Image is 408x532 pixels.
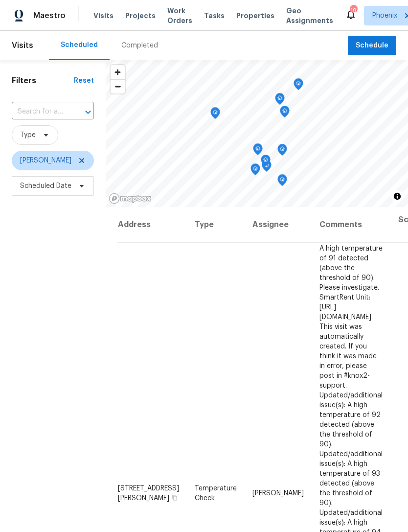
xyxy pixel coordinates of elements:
[195,485,237,501] span: Temperature Check
[394,191,400,202] span: Toggle attribution
[280,106,290,121] div: Map marker
[252,489,304,496] span: [PERSON_NAME]
[210,107,220,122] div: Map marker
[20,130,36,140] span: Type
[117,207,187,243] th: Address
[204,12,225,19] span: Tasks
[111,80,125,93] span: Zoom out
[250,163,260,179] div: Map marker
[391,190,403,202] button: Toggle attribution
[20,181,71,191] span: Scheduled Date
[187,207,245,243] th: Type
[121,41,158,50] div: Completed
[167,6,192,25] span: Work Orders
[275,93,285,108] div: Map marker
[33,11,66,21] span: Maestro
[109,193,152,204] a: Mapbox homepage
[170,493,179,502] button: Copy Address
[125,11,156,21] span: Projects
[372,11,397,21] span: Phoenix
[93,11,113,21] span: Visits
[236,11,274,21] span: Properties
[294,78,303,93] div: Map marker
[118,485,179,501] span: [STREET_ADDRESS][PERSON_NAME]
[261,155,271,170] div: Map marker
[74,76,94,86] div: Reset
[12,76,74,86] h1: Filters
[61,40,98,50] div: Scheduled
[111,79,125,93] button: Zoom out
[277,174,287,189] div: Map marker
[312,207,390,243] th: Comments
[286,6,333,25] span: Geo Assignments
[356,40,388,52] span: Schedule
[111,65,125,79] button: Zoom in
[12,104,67,119] input: Search for an address...
[12,35,33,56] span: Visits
[81,105,95,119] button: Open
[348,36,396,56] button: Schedule
[277,144,287,159] div: Map marker
[20,156,71,165] span: [PERSON_NAME]
[350,6,357,16] div: 19
[245,207,312,243] th: Assignee
[253,143,263,159] div: Map marker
